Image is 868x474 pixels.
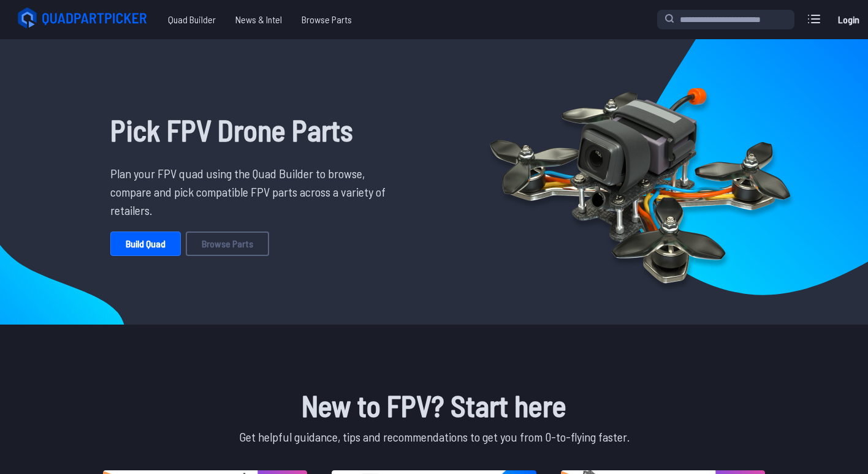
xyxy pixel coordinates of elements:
[101,383,767,427] h1: New to FPV? Start here
[463,59,817,304] img: Quadcopter
[110,231,181,256] a: Build Quad
[834,7,863,32] a: Login
[110,164,395,219] p: Plan your FPV quad using the Quad Builder to browse, compare and pick compatible FPV parts across...
[292,7,362,32] a: Browse Parts
[186,231,269,256] a: Browse Parts
[226,7,292,32] a: News & Intel
[101,427,767,446] p: Get helpful guidance, tips and recommendations to get you from 0-to-flying faster.
[158,7,226,32] a: Quad Builder
[110,108,395,152] h1: Pick FPV Drone Parts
